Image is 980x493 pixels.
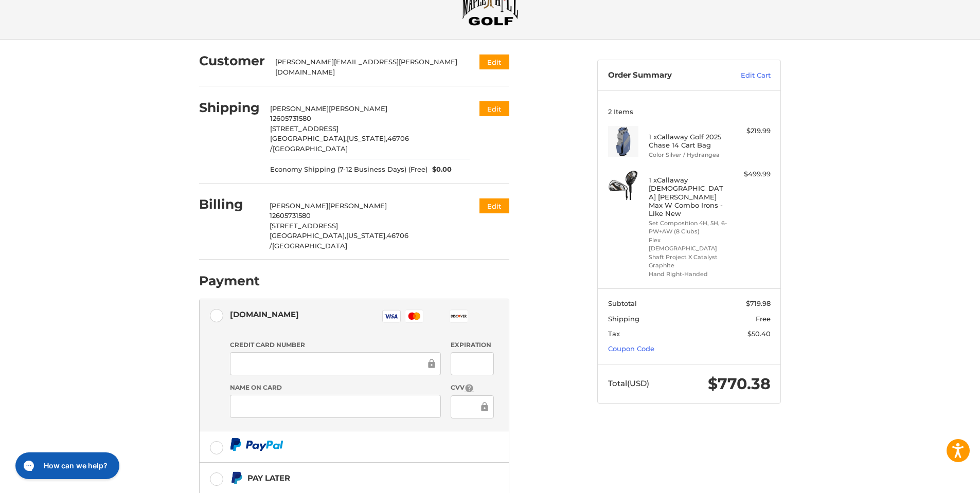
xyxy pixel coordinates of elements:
[730,126,771,136] div: $219.99
[10,449,122,483] iframe: Gorgias live chat messenger
[649,133,727,150] h4: 1 x Callaway Golf 2025 Chase 14 Cart Bag
[649,219,727,236] li: Set Composition 4H, 5H, 6-PW+AW (8 Clubs)
[230,471,243,484] img: Pay Later icon
[270,222,338,230] span: [STREET_ADDRESS]
[199,273,260,289] h2: Payment
[270,165,427,175] span: Economy Shipping (7-12 Business Days) (Free)
[199,53,265,69] h2: Customer
[199,100,260,116] h2: Shipping
[270,231,408,250] span: 46706 /
[230,383,441,392] label: Name on Card
[479,54,509,69] button: Edit
[272,242,347,250] span: [GEOGRAPHIC_DATA]
[756,315,771,323] span: Free
[199,196,259,212] h2: Billing
[270,134,409,153] span: 46706 /
[649,236,727,253] li: Flex [DEMOGRAPHIC_DATA]
[329,104,387,113] span: [PERSON_NAME]
[427,165,452,175] span: $0.00
[608,299,637,307] span: Subtotal
[270,211,311,220] span: 12605731580
[328,202,387,210] span: [PERSON_NAME]
[230,306,299,323] div: [DOMAIN_NAME]
[649,253,727,270] li: Shaft Project X Catalyst Graphite
[708,374,771,393] span: $770.38
[270,134,347,142] span: [GEOGRAPHIC_DATA],
[479,198,509,213] button: Edit
[451,383,493,393] label: CVV
[747,330,771,338] span: $50.40
[479,101,509,116] button: Edit
[270,114,311,122] span: 12605731580
[230,438,283,451] img: PayPal icon
[270,231,346,240] span: [GEOGRAPHIC_DATA],
[247,469,444,486] div: Pay Later
[608,344,654,353] a: Coupon Code
[649,176,727,217] h4: 1 x Callaway [DEMOGRAPHIC_DATA] [PERSON_NAME] Max W Combo Irons - Like New
[273,144,348,153] span: [GEOGRAPHIC_DATA]
[270,124,338,133] span: [STREET_ADDRESS]
[608,107,771,116] h3: 2 Items
[608,378,649,388] span: Total (USD)
[649,270,727,279] li: Hand Right-Handed
[275,57,460,77] div: [PERSON_NAME][EMAIL_ADDRESS][PERSON_NAME][DOMAIN_NAME]
[347,134,387,142] span: [US_STATE],
[608,330,620,338] span: Tax
[230,340,441,350] label: Credit Card Number
[270,202,328,210] span: [PERSON_NAME]
[346,231,387,240] span: [US_STATE],
[451,340,493,350] label: Expiration
[730,169,771,179] div: $499.99
[270,104,329,113] span: [PERSON_NAME]
[608,315,639,323] span: Shipping
[608,70,719,81] h3: Order Summary
[719,70,771,81] a: Edit Cart
[649,151,727,159] li: Color Silver / Hydrangea
[746,299,771,307] span: $719.98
